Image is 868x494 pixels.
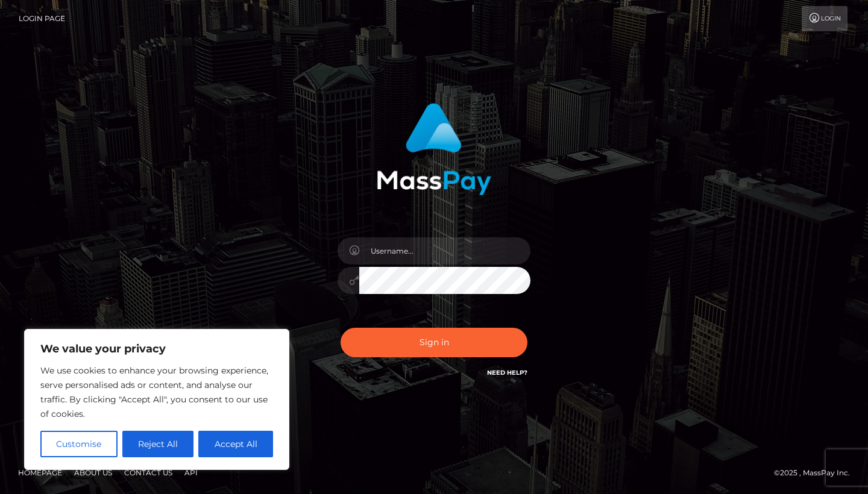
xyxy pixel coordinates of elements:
[13,463,67,482] a: Homepage
[69,463,117,482] a: About Us
[40,363,273,421] p: We use cookies to enhance your browsing experience, serve personalised ads or content, and analys...
[774,466,859,480] div: © 2025 , MassPay Inc.
[198,431,273,457] button: Accept All
[487,369,527,377] a: Need Help?
[19,6,65,31] a: Login Page
[377,103,491,195] img: MassPay Login
[40,342,273,356] p: We value your privacy
[802,6,848,31] a: Login
[359,237,530,264] input: Username...
[24,329,289,470] div: We value your privacy
[40,431,118,457] button: Customise
[180,463,203,482] a: API
[341,328,527,357] button: Sign in
[122,431,194,457] button: Reject All
[119,463,177,482] a: Contact Us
